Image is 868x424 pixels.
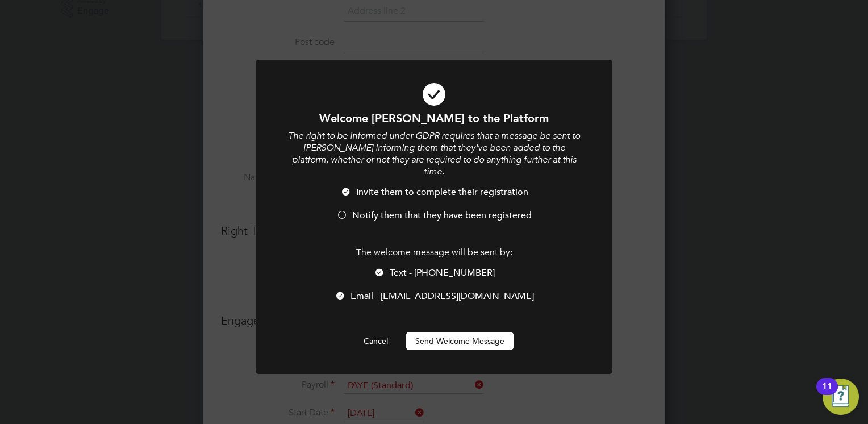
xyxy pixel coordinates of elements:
span: Text - [PHONE_NUMBER] [390,267,495,278]
i: The right to be informed under GDPR requires that a message be sent to [PERSON_NAME] informing th... [288,130,580,177]
span: Invite them to complete their registration [356,186,528,198]
span: Notify them that they have been registered [352,210,532,221]
p: The welcome message will be sent by: [286,247,582,259]
div: 11 [822,386,832,401]
button: Open Resource Center, 11 new notifications [823,379,859,415]
button: Cancel [354,332,397,350]
span: Email - [EMAIL_ADDRESS][DOMAIN_NAME] [350,290,534,302]
h1: Welcome [PERSON_NAME] to the Platform [286,111,582,126]
button: Send Welcome Message [406,332,514,350]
